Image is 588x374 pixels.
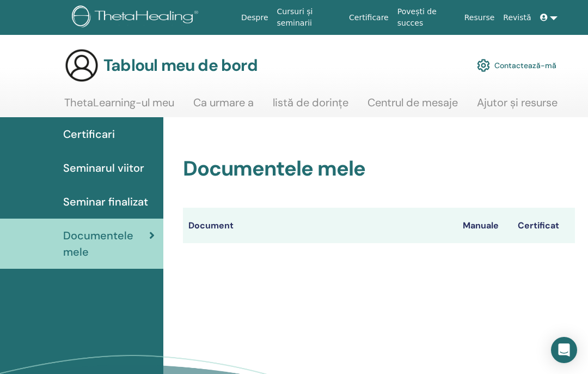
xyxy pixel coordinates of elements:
font: Certificari [63,127,115,141]
a: Povești de succes [393,2,460,33]
font: Despre [241,13,268,22]
a: Resurse [460,8,499,28]
font: Document [188,220,234,231]
font: Documentele mele [63,228,133,259]
a: Ca urmare a [193,96,254,117]
font: Centrul de mesaje [367,95,458,110]
a: Revistă [499,8,535,28]
font: Manuale [463,220,499,231]
img: logo.png [72,5,202,30]
a: listă de dorințe [273,96,348,117]
font: Certificare [349,13,389,22]
font: ThetaLearning-ul meu [64,95,174,110]
font: Cursuri și seminarii [277,7,313,27]
font: Seminarul viitor [63,161,144,175]
font: Povești de succes [397,7,437,27]
a: Certificare [345,8,393,28]
font: Ca urmare a [193,95,254,110]
img: cog.svg [477,56,490,75]
a: ThetaLearning-ul meu [64,96,174,117]
font: Contactează-mă [494,61,556,71]
a: Cursuri și seminarii [273,2,345,33]
font: Seminar finalizat [63,195,148,209]
font: Tabloul meu de bord [103,55,258,76]
img: generic-user-icon.jpg [64,48,99,83]
font: listă de dorințe [273,95,348,110]
font: Revistă [503,13,531,22]
font: Documentele mele [183,155,365,182]
a: Despre [237,8,273,28]
a: Ajutor și resurse [477,96,558,117]
font: Certificat [518,220,559,231]
a: Centrul de mesaje [367,96,458,117]
a: Contactează-mă [477,53,556,77]
div: Deschideți Intercom Messenger [551,337,577,363]
font: Resurse [464,13,495,22]
font: Ajutor și resurse [477,95,558,110]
